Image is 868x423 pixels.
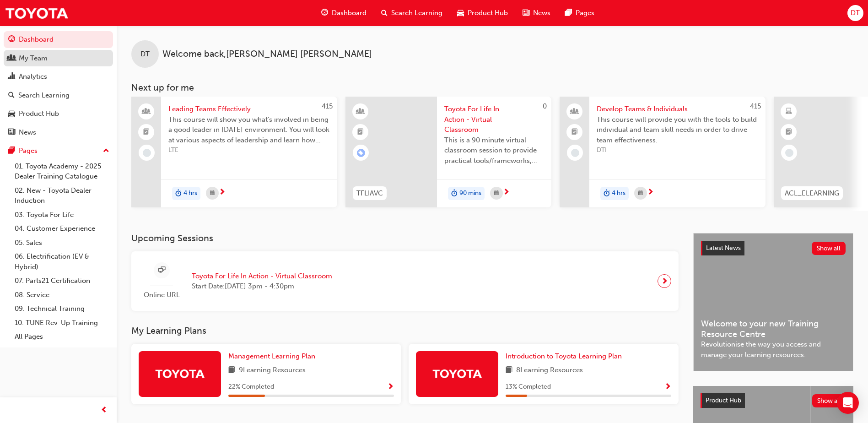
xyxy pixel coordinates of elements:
a: Product HubShow all [701,393,846,408]
span: pages-icon [565,7,572,19]
span: guage-icon [8,36,15,44]
a: 01. Toyota Academy - 2025 Dealer Training Catalogue [11,159,113,184]
a: Introduction to Toyota Learning Plan [506,351,625,362]
div: Pages [19,146,38,156]
span: Revolutionise the way you access and manage your learning resources. [701,339,846,360]
span: prev-icon [101,405,108,416]
span: Pages [576,8,594,18]
span: booktick-icon [571,126,578,138]
span: News [533,8,550,18]
a: Dashboard [4,31,113,48]
span: guage-icon [321,7,328,19]
span: car-icon [457,7,464,19]
span: Toyota For Life In Action - Virtual Classroom [192,271,332,282]
span: search-icon [8,92,15,100]
button: DashboardMy TeamAnalyticsSearch LearningProduct HubNews [4,29,113,142]
span: people-icon [143,106,150,118]
h3: My Learning Plans [131,325,679,336]
a: 04. Customer Experience [11,222,113,236]
span: This course will show you what's involved in being a good leader in [DATE] environment. You will ... [168,114,330,146]
h3: Upcoming Sessions [131,233,679,244]
button: Show all [812,242,846,255]
div: Open Intercom Messenger [837,392,859,414]
span: 4 hrs [183,188,197,199]
a: 0TFLIAVCToyota For Life In Action - Virtual ClassroomThis is a 90 minute virtual classroom sessio... [345,97,551,207]
span: book-icon [506,365,512,376]
span: Product Hub [706,396,741,404]
a: 06. Electrification (EV & Hybrid) [11,249,113,274]
span: booktick-icon [357,126,364,138]
span: next-icon [661,275,668,287]
span: Develop Teams & Individuals [597,104,758,114]
a: 08. Service [11,288,113,302]
span: Welcome to your new Training Resource Centre [701,319,846,339]
div: Analytics [19,71,47,82]
span: people-icon [571,106,578,118]
span: This course will provide you with the tools to build individual and team skill needs in order to ... [597,114,758,146]
span: calendar-icon [210,188,215,199]
span: learningRecordVerb_NONE-icon [571,149,579,157]
a: 415Leading Teams EffectivelyThis course will show you what's involved in being a good leader in [... [131,97,337,207]
a: 10. TUNE Rev-Up Training [11,316,113,330]
a: guage-iconDashboard [314,4,374,22]
span: Dashboard [332,8,367,18]
button: Show Progress [387,381,394,393]
span: This is a 90 minute virtual classroom session to provide practical tools/frameworks, behaviours a... [444,135,544,166]
a: Online URLToyota For Life In Action - Virtual ClassroomStart Date:[DATE] 3pm - 4:30pm [139,259,671,304]
span: Online URL [139,290,184,300]
button: Pages [4,142,113,159]
span: Welcome back , [PERSON_NAME] [PERSON_NAME] [162,49,372,60]
span: news-icon [523,7,529,19]
a: 07. Parts21 Certification [11,274,113,288]
a: Latest NewsShow all [701,241,846,255]
span: duration-icon [604,188,610,200]
span: Search Learning [391,8,442,18]
a: 09. Technical Training [11,302,113,316]
span: next-icon [647,189,654,197]
span: DTI [597,145,758,156]
span: Product Hub [468,8,508,18]
span: Latest News [706,244,741,252]
span: learningResourceType_ELEARNING-icon [786,106,792,118]
span: Toyota For Life In Action - Virtual Classroom [444,104,544,135]
img: Trak [155,365,205,381]
span: 90 mins [459,188,481,199]
span: duration-icon [175,188,182,200]
span: ACL_ELEARNING [785,188,839,199]
span: 22 % Completed [228,382,274,392]
a: All Pages [11,330,113,344]
span: news-icon [8,129,15,137]
span: car-icon [8,110,15,118]
span: 8 Learning Resources [516,365,583,376]
span: Show Progress [387,383,394,391]
div: Product Hub [19,108,59,119]
span: search-icon [381,7,388,19]
a: Latest NewsShow allWelcome to your new Training Resource CentreRevolutionise the way you access a... [693,233,853,371]
span: booktick-icon [143,126,150,138]
span: up-icon [103,145,109,157]
span: LTE [168,145,330,156]
a: news-iconNews [515,4,558,22]
a: Management Learning Plan [228,351,319,362]
span: duration-icon [451,188,458,200]
div: News [19,127,36,138]
span: learningRecordVerb_NONE-icon [143,149,151,157]
span: Management Learning Plan [228,352,315,360]
button: Show all [812,394,846,407]
a: 05. Sales [11,236,113,250]
a: 02. New - Toyota Dealer Induction [11,184,113,208]
a: News [4,124,113,141]
span: 0 [543,102,547,110]
a: Product Hub [4,105,113,122]
span: Start Date: [DATE] 3pm - 4:30pm [192,281,332,292]
img: Trak [432,365,482,381]
span: Show Progress [664,383,671,391]
img: Trak [5,3,69,23]
span: book-icon [228,365,235,376]
span: 4 hrs [612,188,625,199]
span: 13 % Completed [506,382,551,392]
span: pages-icon [8,147,15,155]
div: Search Learning [18,90,70,101]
